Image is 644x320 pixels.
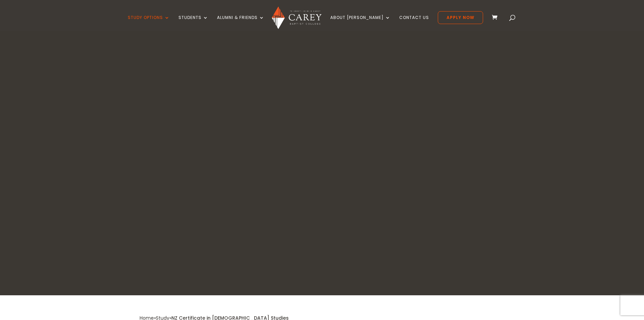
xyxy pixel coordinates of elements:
a: Alumni & Friends [217,15,264,31]
a: Contact Us [399,15,429,31]
a: About [PERSON_NAME] [330,15,390,31]
img: Carey Baptist College [272,6,321,29]
a: Students [178,15,208,31]
a: Apply Now [438,11,483,24]
a: Study Options [128,15,170,31]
